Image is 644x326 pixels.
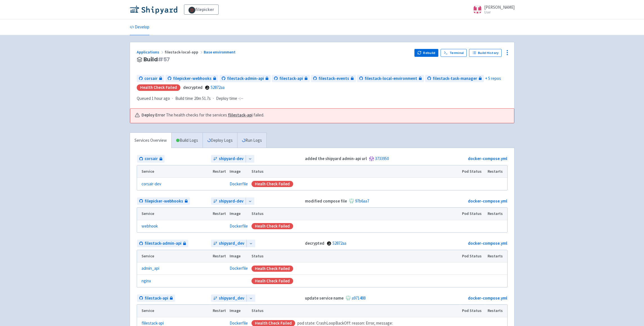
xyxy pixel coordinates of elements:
[352,295,365,301] a: a971488
[142,181,161,187] a: corsair-dev
[469,49,502,57] a: Build History
[137,197,190,205] a: filepicker-webhooks
[230,266,248,271] a: Dockerfile
[460,305,486,317] th: Pod Status
[230,181,248,186] a: Dockerfile
[484,10,515,14] small: User
[279,75,303,82] span: filestack-api
[375,156,389,161] a: 3733950
[137,84,180,91] div: Health check failed
[204,50,236,55] a: Base environment
[252,223,293,229] div: Healh Check Failed
[137,165,211,178] th: Service
[142,265,159,272] a: admin_api
[230,223,248,229] a: Dockerfile
[460,208,486,220] th: Pod Status
[486,305,507,317] th: Restarts
[311,75,356,82] a: filestack-events
[219,75,271,82] a: filestack-admin-api
[460,165,486,178] th: Pod Status
[166,112,264,118] span: The health checks for the services failed.
[137,96,170,101] span: Queued
[137,294,175,302] a: filestack-api
[211,197,246,205] a: shipyard-dev
[165,50,204,55] span: filestack-local-app
[468,295,507,301] a: docker-compose.yml
[145,156,158,162] span: corsair
[252,266,293,272] div: Healh Check Failed
[468,156,507,161] a: docker-compose.yml
[414,49,439,57] button: Rebuild
[158,55,170,63] span: # 57
[211,165,228,178] th: Restart
[143,56,170,63] span: Build
[468,198,507,204] a: docker-compose.yml
[250,165,460,178] th: Status
[486,165,507,178] th: Restarts
[228,165,250,178] th: Image
[211,305,228,317] th: Restart
[130,5,177,14] img: Shipyard logo
[145,240,181,247] span: filestack-admin-api
[228,208,250,220] th: Image
[137,155,165,163] a: corsair
[142,278,151,284] a: nginx
[365,75,417,82] span: filestack-local-environment
[305,198,347,204] strong: modified compose file
[211,85,225,90] a: 52872aa
[137,95,247,102] div: · ·
[333,240,346,246] a: 52872aa
[305,156,367,161] strong: added the shipyard admin-api url
[137,75,164,82] a: corsair
[219,240,244,247] span: shipyard_dev
[227,75,264,82] span: filestack-admin-api
[172,133,203,148] a: Build Logs
[203,133,237,148] a: Deploy Logs
[130,133,171,148] a: Services Overview
[357,75,424,82] a: filestack-local-environment
[250,250,460,262] th: Status
[272,75,310,82] a: filestack-api
[228,305,250,317] th: Image
[237,133,266,148] a: Run Logs
[137,250,211,262] th: Service
[238,95,243,102] span: -:--
[211,240,246,247] a: shipyard_dev
[468,240,507,246] a: docker-compose.yml
[184,5,219,15] a: filepicker
[145,198,183,204] span: filepicker-webhooks
[144,75,158,82] span: corsair
[433,75,477,82] span: filestack-task-manager
[318,75,349,82] span: filestack-events
[460,250,486,262] th: Pod Status
[228,250,250,262] th: Image
[305,240,324,246] strong: decrypted
[152,96,170,101] time: 1 hour ago
[183,85,203,90] strong: decrypted
[216,95,237,102] span: Deploy time
[219,295,244,302] span: shipyard_dev
[441,49,467,57] a: Terminal
[470,5,515,14] a: [PERSON_NAME] User
[219,198,243,204] span: shipyard-dev
[305,295,344,301] strong: update service name
[137,240,188,247] a: filestack-admin-api
[175,95,193,102] span: Build time
[173,75,212,82] span: filepicker-webhooks
[219,156,243,162] span: shipyard-dev
[484,5,515,10] span: [PERSON_NAME]
[130,19,149,35] a: Develop
[252,278,293,284] div: Healh Check Failed
[211,155,246,163] a: shipyard-dev
[425,75,484,82] a: filestack-task-manager
[194,95,211,102] span: 20m 51.7s
[230,320,248,326] a: Dockerfile
[211,294,246,302] a: shipyard_dev
[137,50,165,55] a: Applications
[252,181,293,187] div: Healh Check Failed
[486,250,507,262] th: Restarts
[165,75,218,82] a: filepicker-webhooks
[142,112,165,118] b: Deploy Error
[355,198,369,204] a: 97b6aa7
[485,75,501,82] span: + 5 repos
